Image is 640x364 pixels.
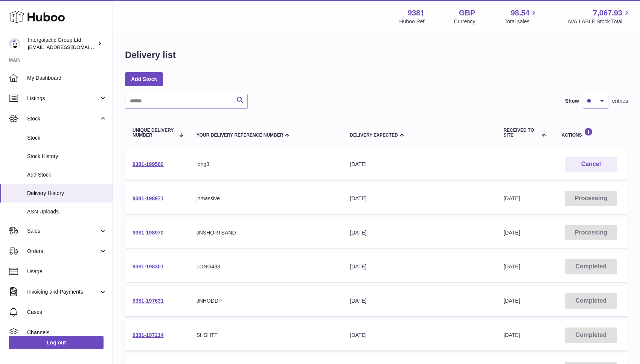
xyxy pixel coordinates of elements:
[567,18,631,25] span: AVAILABLE Stock Total
[399,18,425,25] div: Huboo Ref
[593,8,622,18] span: 7,067.93
[125,72,163,86] a: Add Stock
[197,297,335,305] div: JNHODDP
[133,298,164,304] a: 9381-197631
[133,230,164,236] a: 9381-198970
[133,195,164,201] a: 9381-198971
[9,38,20,49] img: info@junglistnetwork.com
[565,157,617,172] button: Cancel
[350,229,489,236] div: [DATE]
[133,332,164,338] a: 9381-197214
[27,208,107,215] span: ASN Uploads
[350,195,489,202] div: [DATE]
[197,263,335,270] div: LONG433
[27,288,99,295] span: Invoicing and Payments
[27,171,107,178] span: Add Stock
[562,128,620,138] div: Actions
[454,18,475,25] div: Currency
[565,97,579,105] label: Show
[9,336,104,349] a: Log out
[27,134,107,142] span: Stock
[567,8,631,25] a: 7,067.93 AVAILABLE Stock Total
[27,227,99,235] span: Sales
[27,190,107,197] span: Delivery History
[27,329,107,336] span: Channels
[27,75,107,82] span: My Dashboard
[28,37,96,51] div: Intergalactic Group Ltd
[408,8,425,18] strong: 9381
[459,8,475,18] strong: GBP
[197,161,335,168] div: long3
[197,195,335,202] div: jnmassive
[503,298,520,304] span: [DATE]
[125,49,176,61] h1: Delivery list
[27,309,107,316] span: Cases
[197,332,335,339] div: SHSHTT
[503,230,520,236] span: [DATE]
[27,248,99,255] span: Orders
[197,133,283,138] span: Your Delivery Reference Number
[133,263,164,270] a: 9381-198301
[27,268,107,275] span: Usage
[27,115,99,122] span: Stock
[350,297,489,305] div: [DATE]
[503,263,520,270] span: [DATE]
[503,128,540,138] span: Received to Site
[350,133,398,138] span: Delivery Expected
[504,18,538,25] span: Total sales
[27,95,99,102] span: Listings
[197,229,335,236] div: JNSHORTSAND
[510,8,529,18] span: 98.54
[133,161,164,167] a: 9381-199560
[350,332,489,339] div: [DATE]
[28,44,111,50] span: [EMAIL_ADDRESS][DOMAIN_NAME]
[503,332,520,338] span: [DATE]
[133,128,175,138] span: Unique Delivery Number
[504,8,538,25] a: 98.54 Total sales
[350,161,489,168] div: [DATE]
[503,195,520,201] span: [DATE]
[27,153,107,160] span: Stock History
[350,263,489,270] div: [DATE]
[612,97,628,105] span: entries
